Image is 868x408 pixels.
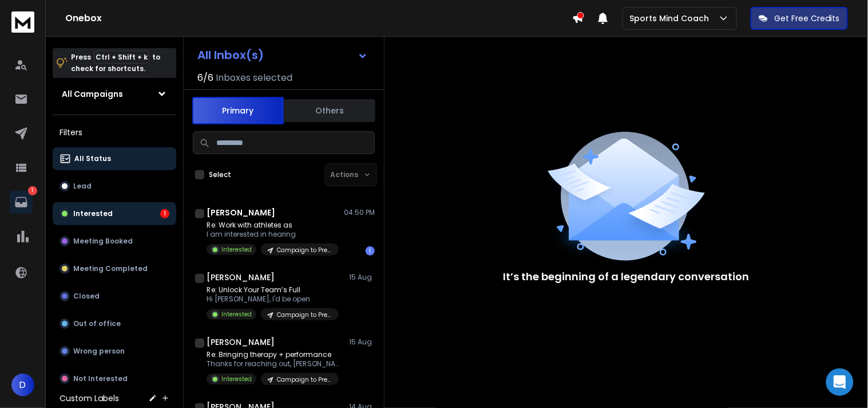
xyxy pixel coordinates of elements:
[221,245,252,254] p: Interested
[216,71,292,85] h3: Inboxes selected
[73,374,128,383] p: Not Interested
[73,319,121,328] p: Out of office
[207,285,339,295] p: Re: Unlock Your Team’s Full
[207,359,344,368] p: Thanks for reaching out, [PERSON_NAME].
[53,340,176,363] button: Wrong person
[11,11,34,33] img: logo
[349,338,375,347] p: 15 Aug
[73,347,125,356] p: Wrong person
[53,124,176,140] h3: Filters
[60,393,119,404] h3: Custom Labels
[28,186,37,195] p: 1
[284,98,375,123] button: Others
[221,375,252,383] p: Interested
[197,49,264,61] h1: All Inbox(s)
[10,191,33,214] a: 1
[207,336,275,348] h1: [PERSON_NAME]
[11,374,34,397] button: D
[630,13,714,24] p: Sports Mind Coach
[207,295,339,304] p: Hi [PERSON_NAME], I'd be open
[73,237,133,246] p: Meeting Booked
[73,292,100,301] p: Closed
[160,209,169,218] div: 1
[826,368,854,396] div: Open Intercom Messenger
[207,221,339,230] p: Re: Work with athletes as
[277,311,332,319] p: Campaign to Previous Prospects
[53,175,176,198] button: Lead
[53,83,176,105] button: All Campaigns
[751,7,848,30] button: Get Free Credits
[53,285,176,308] button: Closed
[197,71,213,85] span: 6 / 6
[73,209,113,218] p: Interested
[94,50,149,64] span: Ctrl + Shift + k
[207,272,275,283] h1: [PERSON_NAME]
[53,230,176,253] button: Meeting Booked
[73,182,92,191] p: Lead
[277,246,332,254] p: Campaign to Previous Prospects(Employee's)
[71,52,160,74] p: Press to check for shortcuts.
[366,246,375,256] div: 1
[344,208,375,217] p: 04:50 PM
[775,13,840,24] p: Get Free Credits
[504,269,750,285] p: It’s the beginning of a legendary conversation
[53,312,176,335] button: Out of office
[53,257,176,280] button: Meeting Completed
[73,264,148,273] p: Meeting Completed
[207,350,344,359] p: Re: Bringing therapy + performance
[209,170,231,179] label: Select
[53,202,176,225] button: Interested1
[53,367,176,390] button: Not Interested
[74,154,111,163] p: All Status
[62,88,123,100] h1: All Campaigns
[221,310,252,319] p: Interested
[277,375,332,384] p: Campaign to Previous Prospects(Employee's)
[188,44,377,66] button: All Inbox(s)
[207,207,275,218] h1: [PERSON_NAME]
[349,273,375,282] p: 15 Aug
[65,11,572,25] h1: Onebox
[192,97,284,124] button: Primary
[207,230,339,239] p: I am interested in hearing
[53,147,176,170] button: All Status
